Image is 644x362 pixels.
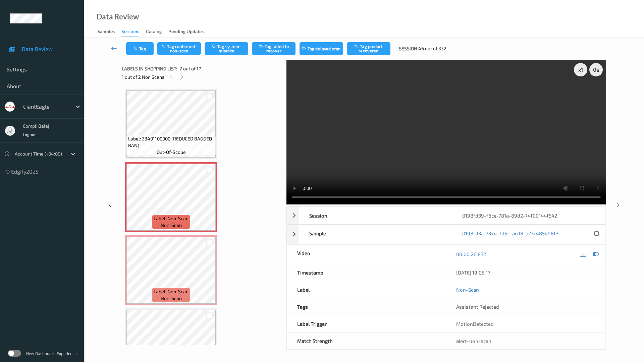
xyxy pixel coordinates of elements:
div: Label [287,281,446,298]
div: Session [299,207,452,224]
span: non-scan [161,295,182,302]
div: Video [287,245,446,264]
button: Tag failed to recover [252,42,296,55]
button: Tag system-mistake [205,42,248,55]
div: Session0198fd39-f6ce-781a-89d2-74f00144f542 [287,207,606,224]
div: Catalog [146,28,162,37]
span: non-scan [161,222,182,229]
button: Tag product recovered [347,42,390,55]
span: Labels in shopping list: [122,65,177,72]
div: Match Strength [287,333,446,349]
span: Label: Non-Scan [154,215,189,222]
span: 2 out of 17 [179,65,201,72]
div: Pending Updates [168,28,204,37]
a: 0198fd3a-7374-7d6c-acd8-a23c485498f3 [462,230,558,239]
div: Timestamp [287,264,446,281]
button: Tag [126,42,154,55]
a: Catalog [146,27,168,37]
a: Sessions [121,27,146,37]
span: Label: Non-Scan [154,288,189,295]
div: 0 s [589,63,603,76]
button: Tag confirmed-non-scan [157,42,201,55]
span: 46 out of 332 [418,45,446,52]
span: out-of-scope [157,149,186,156]
a: Non-Scan [456,286,479,293]
div: alert-non-scan [456,338,595,344]
span: Label: 23401100000 (REDUCED BAGGED BAN) [128,135,214,149]
a: 00:00:26.832 [456,251,486,257]
span: Assistant Rejected [456,304,499,310]
div: Label Trigger [287,315,446,332]
div: Sessions [121,28,139,37]
div: MotionDetected [446,315,605,332]
div: 0198fd39-f6ce-781a-89d2-74f00144f542 [452,207,605,224]
div: Data Review [97,13,139,20]
a: Samples [97,27,121,37]
div: x 1 [574,63,587,76]
span: Session: [399,45,418,52]
div: Tags [287,298,446,315]
div: Sample0198fd3a-7374-7d6c-acd8-a23c485498f3 [287,225,606,244]
div: Sample [299,225,452,244]
div: 1 out of 2 Non Scans [122,73,282,81]
div: Samples [97,28,115,37]
a: Pending Updates [168,27,210,37]
button: Tag delayed scan [300,42,343,55]
div: [DATE] 19:05:17 [456,269,595,276]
